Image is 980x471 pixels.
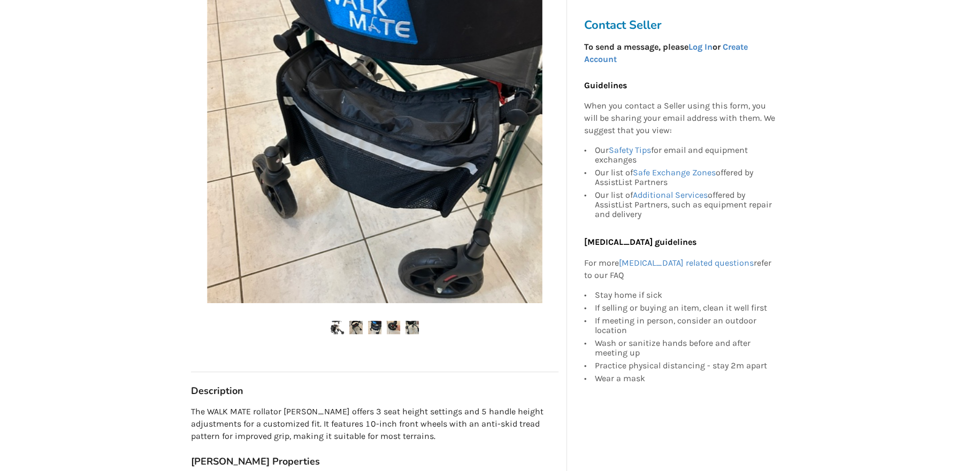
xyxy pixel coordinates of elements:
img: walk mate rollator walker-walker-mobility-vancouver-assistlist-listing [405,321,419,334]
div: Wash or sanitize hands before and after meeting up [595,337,776,359]
h3: [PERSON_NAME] Properties [191,455,558,468]
div: Our for email and equipment exchanges [595,145,776,166]
div: If selling or buying an item, clean it well first [595,302,776,314]
p: For more refer to our FAQ [584,257,776,282]
h3: Contact Seller [584,18,781,33]
img: walk mate rollator walker-walker-mobility-vancouver-assistlist-listing [349,321,363,334]
strong: To send a message, please or [584,42,748,64]
div: Our list of offered by AssistList Partners, such as equipment repair and delivery [595,189,776,219]
b: Guidelines [584,80,627,90]
a: Additional Services [633,190,708,200]
p: When you contact a Seller using this form, you will be sharing your email address with them. We s... [584,101,776,137]
a: Log In [688,42,713,52]
h3: Description [191,385,558,397]
img: walk mate rollator walker-walker-mobility-vancouver-assistlist-listing [331,321,344,334]
div: Stay home if sick [595,290,776,302]
a: [MEDICAL_DATA] related questions [619,258,754,268]
div: Our list of offered by AssistList Partners [595,166,776,189]
div: Wear a mask [595,372,776,383]
p: The WALK MATE rollator [PERSON_NAME] offers 3 seat height settings and 5 handle height adjustment... [191,406,558,443]
a: Safety Tips [609,145,651,155]
img: walk mate rollator walker-walker-mobility-vancouver-assistlist-listing [387,321,400,334]
img: walk mate rollator walker-walker-mobility-vancouver-assistlist-listing [368,321,381,334]
div: Practice physical distancing - stay 2m apart [595,359,776,372]
b: [MEDICAL_DATA] guidelines [584,237,696,247]
a: Safe Exchange Zones [633,167,716,177]
div: If meeting in person, consider an outdoor location [595,314,776,337]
